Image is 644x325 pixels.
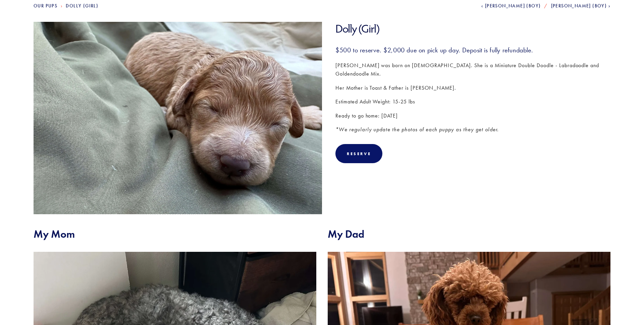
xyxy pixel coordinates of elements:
[335,111,610,120] p: Ready to go home: [DATE]
[551,3,607,9] span: [PERSON_NAME] (Boy)
[481,3,541,9] a: [PERSON_NAME] (Boy)
[34,228,316,240] h2: My Mom
[66,3,98,9] a: Dolly (Girl)
[34,5,322,222] img: Dolly 1.jpg
[485,3,541,9] span: [PERSON_NAME] (Boy)
[335,97,610,106] p: Estimated Adult Weight: 15-25 lbs
[335,144,382,163] div: Reserve
[335,61,610,78] p: [PERSON_NAME] was born on [DEMOGRAPHIC_DATA]. She is a Miniature Double Doodle - Labradoodle and ...
[328,228,610,240] h2: My Dad
[551,3,610,9] a: [PERSON_NAME] (Boy)
[335,126,499,133] em: *We regularly update the photos of each puppy as they get older.
[34,3,57,9] a: Our Pups
[347,151,371,156] div: Reserve
[335,22,610,36] h1: Dolly (Girl)
[335,46,610,54] h3: $500 to reserve. $2,000 due on pick up day. Deposit is fully refundable.
[335,84,610,92] p: Her Mother is Toast & Father is [PERSON_NAME].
